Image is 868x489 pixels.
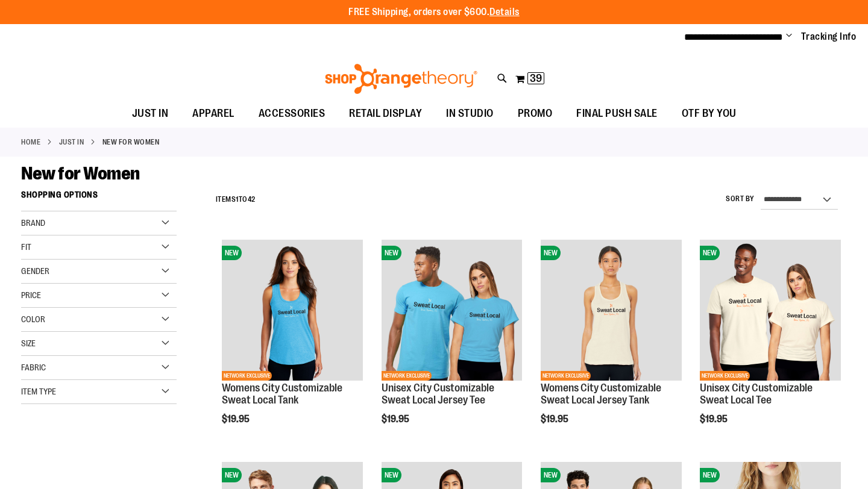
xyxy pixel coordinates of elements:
[694,234,847,455] div: product
[21,314,45,324] span: Color
[700,246,720,260] span: NEW
[535,234,688,455] div: product
[21,218,45,228] span: Brand
[541,240,682,381] img: City Customizable Jersey Racerback Tank
[21,137,40,148] a: Home
[382,414,411,425] span: $19.95
[222,240,363,381] img: City Customizable Perfect Racerback Tank
[21,163,140,184] span: New for Women
[247,100,338,128] a: ACCESSORIES
[682,100,737,127] span: OTF BY YOU
[222,468,242,482] span: NEW
[726,194,755,204] label: Sort By
[59,137,84,148] a: JUST IN
[21,290,41,300] span: Price
[382,240,523,382] a: Unisex City Customizable Fine Jersey TeeNEWNETWORK EXCLUSIVE
[700,240,841,381] img: Image of Unisex City Customizable Very Important Tee
[801,30,857,43] a: Tracking Info
[700,240,841,382] a: Image of Unisex City Customizable Very Important TeeNEWNETWORK EXCLUSIVE
[541,240,682,382] a: City Customizable Jersey Racerback TankNEWNETWORK EXCLUSIVE
[236,195,239,204] span: 1
[21,184,177,211] strong: Shopping Options
[382,468,401,482] span: NEW
[21,266,49,276] span: Gender
[248,195,256,204] span: 42
[670,100,749,128] a: OTF BY YOU
[349,100,422,127] span: RETAIL DISPLAY
[382,371,432,381] span: NETWORK EXCLUSIVE
[259,100,325,127] span: ACCESSORIES
[576,100,658,127] span: FINAL PUSH SALE
[376,234,529,455] div: product
[541,382,661,406] a: Womens City Customizable Sweat Local Jersey Tank
[222,382,342,406] a: Womens City Customizable Sweat Local Tank
[323,64,479,94] img: Shop Orangetheory
[541,468,561,482] span: NEW
[21,363,46,372] span: Fabric
[21,387,56,396] span: Item Type
[382,240,523,381] img: Unisex City Customizable Fine Jersey Tee
[382,382,494,406] a: Unisex City Customizable Sweat Local Jersey Tee
[102,137,160,148] strong: New for Women
[446,100,494,127] span: IN STUDIO
[348,5,520,19] p: FREE Shipping, orders over $600.
[337,100,434,128] a: RETAIL DISPLAY
[382,246,401,260] span: NEW
[222,371,272,381] span: NETWORK EXCLUSIVE
[216,190,256,209] h2: Items to
[120,100,181,127] a: JUST IN
[700,414,729,425] span: $19.95
[222,414,251,425] span: $19.95
[132,100,169,127] span: JUST IN
[222,240,363,382] a: City Customizable Perfect Racerback TankNEWNETWORK EXCLUSIVE
[21,338,36,348] span: Size
[786,31,792,43] button: Account menu
[216,234,369,455] div: product
[700,371,750,381] span: NETWORK EXCLUSIVE
[564,100,670,128] a: FINAL PUSH SALE
[506,100,565,128] a: PROMO
[541,371,591,381] span: NETWORK EXCLUSIVE
[700,382,813,406] a: Unisex City Customizable Sweat Local Tee
[21,242,31,252] span: Fit
[530,72,542,84] span: 39
[434,100,506,128] a: IN STUDIO
[222,246,242,260] span: NEW
[541,246,561,260] span: NEW
[700,468,720,482] span: NEW
[180,100,247,128] a: APPAREL
[192,100,234,127] span: APPAREL
[489,7,520,17] a: Details
[518,100,553,127] span: PROMO
[541,414,570,425] span: $19.95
